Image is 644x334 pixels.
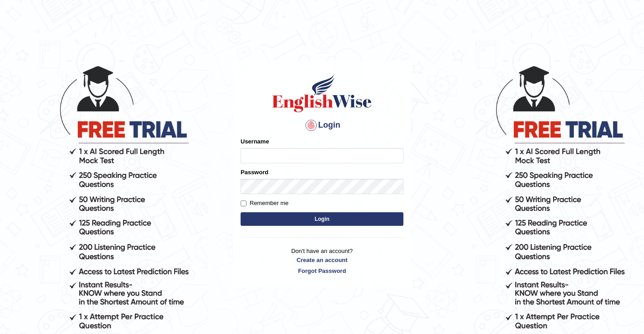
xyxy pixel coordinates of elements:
input: Remember me [241,200,246,206]
button: Login [241,212,403,226]
label: Username [241,137,269,146]
img: Logo of English Wise sign in for intelligent practice with AI [270,73,374,114]
p: Don't have an account? [241,247,403,275]
label: Password [241,168,268,177]
a: Create an account [241,256,403,264]
h4: Login [241,118,403,133]
a: Forgot Password [241,267,403,275]
label: Remember me [241,199,289,208]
